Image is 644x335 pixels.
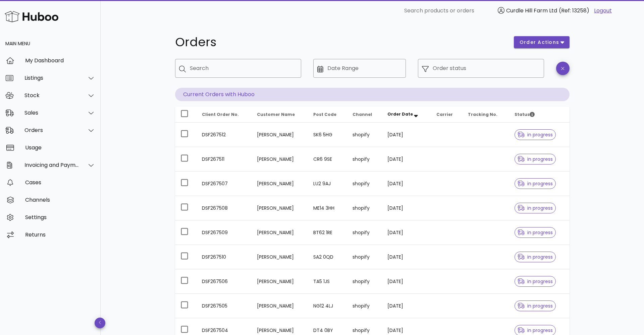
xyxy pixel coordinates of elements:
span: in progress [518,181,553,186]
span: in progress [518,132,553,137]
td: [DATE] [382,147,431,172]
button: order actions [514,36,570,48]
div: Usage [25,144,95,151]
td: LU2 9AJ [308,172,347,196]
span: in progress [518,279,553,284]
td: [PERSON_NAME] [252,220,308,245]
td: shopify [347,294,382,318]
span: in progress [518,328,553,333]
td: shopify [347,245,382,269]
td: DSF267511 [197,147,252,172]
td: shopify [347,172,382,196]
td: [DATE] [382,172,431,196]
th: Client Order No. [197,107,252,123]
span: Client Order No. [202,112,239,117]
td: [PERSON_NAME] [252,245,308,269]
td: shopify [347,123,382,147]
td: shopify [347,196,382,220]
span: in progress [518,255,553,259]
div: Settings [25,214,95,220]
span: in progress [518,304,553,308]
td: [PERSON_NAME] [252,123,308,147]
td: CR6 9SE [308,147,347,172]
td: ME14 3HH [308,196,347,220]
div: Listings [24,75,79,81]
td: DSF267506 [197,269,252,294]
th: Tracking No. [463,107,509,123]
td: shopify [347,269,382,294]
td: [DATE] [382,123,431,147]
div: Channels [25,197,95,203]
th: Order Date: Sorted descending. Activate to remove sorting. [382,107,431,123]
td: [DATE] [382,294,431,318]
th: Channel [347,107,382,123]
td: [DATE] [382,196,431,220]
td: NG12 4LJ [308,294,347,318]
td: DSF267507 [197,172,252,196]
td: BT62 1RE [308,220,347,245]
td: DSF267510 [197,245,252,269]
div: Returns [25,231,95,238]
a: Logout [594,7,612,15]
div: My Dashboard [25,57,95,64]
div: Cases [25,179,95,186]
p: Current Orders with Huboo [175,88,570,101]
td: SK6 5HG [308,123,347,147]
span: order actions [519,39,559,46]
td: [PERSON_NAME] [252,172,308,196]
td: [PERSON_NAME] [252,147,308,172]
th: Status [509,107,570,123]
span: in progress [518,230,553,235]
span: Channel [353,112,372,117]
span: Curdle Hill Farm Ltd [506,7,557,14]
span: Customer Name [257,112,295,117]
td: shopify [347,220,382,245]
td: [PERSON_NAME] [252,196,308,220]
span: (Ref: 13258) [559,7,589,14]
div: Sales [24,110,79,116]
h1: Orders [175,36,506,48]
td: [DATE] [382,220,431,245]
div: Stock [24,92,79,98]
span: in progress [518,157,553,161]
span: Carrier [436,112,453,117]
td: SA2 0QD [308,245,347,269]
div: Invoicing and Payments [24,162,79,168]
td: DSF267509 [197,220,252,245]
th: Customer Name [252,107,308,123]
td: [DATE] [382,245,431,269]
span: Tracking No. [468,112,497,117]
th: Carrier [431,107,463,123]
td: [PERSON_NAME] [252,269,308,294]
span: Post Code [313,112,336,117]
span: Status [515,112,535,117]
td: [PERSON_NAME] [252,294,308,318]
td: DSF267505 [197,294,252,318]
td: DSF267512 [197,123,252,147]
span: in progress [518,206,553,210]
img: Huboo Logo [5,9,58,24]
td: [DATE] [382,269,431,294]
div: Orders [24,127,79,133]
span: Order Date [387,111,413,117]
td: DSF267508 [197,196,252,220]
td: TA5 1JS [308,269,347,294]
td: shopify [347,147,382,172]
th: Post Code [308,107,347,123]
